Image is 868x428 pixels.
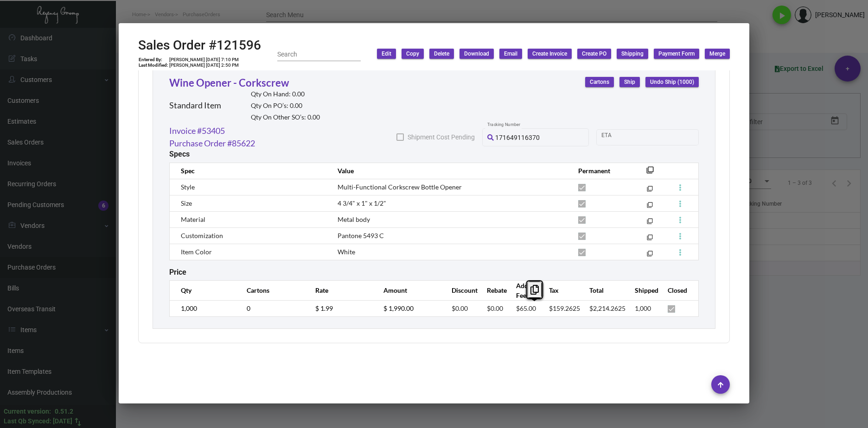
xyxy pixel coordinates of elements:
th: Total [580,280,625,300]
span: Email [504,50,517,58]
th: Shipped [625,280,658,300]
h2: Price [169,268,186,277]
td: Entered By: [138,57,169,63]
span: Shipment Cost Pending [408,132,475,143]
span: Multi-Functional Corkscrew Bottle Opener [338,183,462,191]
h2: Qty On Hand: 0.00 [251,90,320,98]
td: [PERSON_NAME] [DATE] 2:50 PM [169,63,239,68]
span: Merge [709,50,725,58]
a: Invoice #53405 [169,125,225,137]
input: Start date [601,133,630,141]
th: Amount [374,280,443,300]
td: Last Modified: [138,63,169,68]
span: Create PO [582,50,606,58]
span: Metal body [338,215,370,223]
th: Closed [658,280,699,300]
button: Merge [705,49,730,59]
th: Spec [170,163,328,179]
div: Last Qb Synced: [DATE] [4,416,72,426]
button: Ship [619,77,640,87]
span: Copy [406,50,419,58]
span: $159.2625 [549,304,580,312]
a: Wine Opener - Corkscrew [169,76,289,89]
mat-icon: filter_none [647,188,653,194]
span: Size [181,199,192,207]
input: End date [638,133,683,141]
span: Cartons [590,78,609,86]
span: Delete [434,50,449,58]
button: Download [460,49,494,59]
h2: Sales Order #121596 [138,38,261,53]
span: Material [181,215,205,223]
span: 1,000 [635,304,651,312]
h2: Qty On Other SO’s: 0.00 [251,113,320,121]
th: Qty [170,280,238,300]
mat-icon: filter_none [646,169,654,176]
span: 4 3/4" x 1" x 1/2" [338,199,386,207]
span: $0.00 [452,304,468,312]
mat-icon: filter_none [647,252,653,258]
a: Purchase Order #85622 [169,137,255,150]
span: Create Invoice [532,50,567,58]
div: 0.51.2 [55,407,73,416]
button: Copy [402,49,424,59]
th: Rate [306,280,374,300]
div: Current version: [4,407,51,416]
span: $65.00 [516,304,536,312]
mat-icon: filter_none [647,220,653,226]
th: Rebate [478,280,507,300]
th: Add Fee [507,280,540,300]
button: Shipping [617,49,648,59]
span: 171649116370 [495,134,540,141]
span: Shipping [621,50,644,58]
button: Payment Form [654,49,699,59]
span: Ship [624,78,635,86]
button: Cartons [585,77,614,87]
th: Discount [442,280,478,300]
button: Undo Ship (1000) [645,77,699,87]
th: Tax [540,280,580,300]
span: Edit [382,50,391,58]
span: $0.00 [487,304,503,312]
mat-icon: filter_none [647,204,653,210]
span: Download [464,50,489,58]
span: Pantone 5493 C [338,232,384,239]
th: Cartons [237,280,306,300]
h2: Specs [169,150,190,158]
h2: Qty On PO’s: 0.00 [251,102,320,110]
button: Email [499,49,522,59]
span: Item Color [181,248,212,256]
td: [PERSON_NAME] [DATE] 7:10 PM [169,57,239,63]
button: Edit [377,49,396,59]
button: Delete [429,49,454,59]
span: Undo Ship (1000) [650,78,694,86]
button: Create PO [577,49,611,59]
button: Create Invoice [528,49,572,59]
i: Copy [530,285,539,295]
span: $2,214.2625 [589,304,625,312]
th: Permanent [569,163,632,179]
span: White [338,248,355,256]
h2: Standard Item [169,101,221,111]
span: Customization [181,232,223,239]
span: Payment Form [658,50,695,58]
th: Value [328,163,569,179]
mat-icon: filter_none [647,236,653,242]
span: Style [181,183,195,191]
